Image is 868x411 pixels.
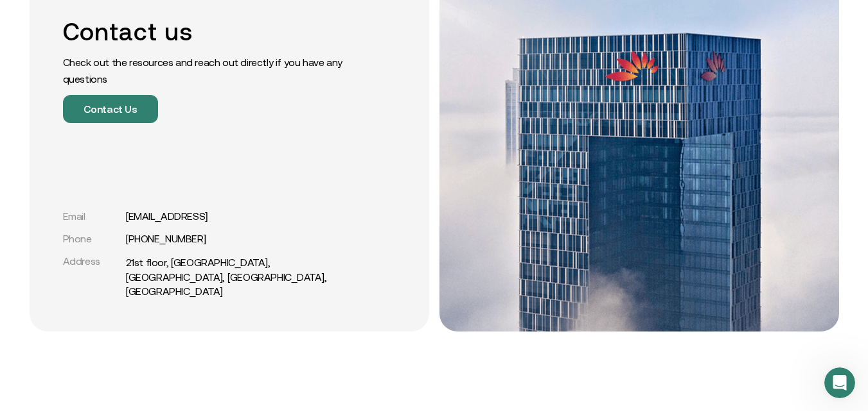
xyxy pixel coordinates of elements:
a: 21st floor, [GEOGRAPHIC_DATA], [GEOGRAPHIC_DATA], [GEOGRAPHIC_DATA], [GEOGRAPHIC_DATA] [126,255,352,298]
a: [EMAIL_ADDRESS] [126,210,208,222]
a: [PHONE_NUMBER] [126,233,206,245]
p: Check out the resources and reach out directly if you have any questions [63,54,352,87]
button: Contact Us [63,95,158,123]
h2: Contact us [63,17,352,46]
iframe: Intercom live chat [824,367,855,398]
div: Phone [63,233,121,245]
div: Email [63,210,121,222]
div: Address [63,255,121,267]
